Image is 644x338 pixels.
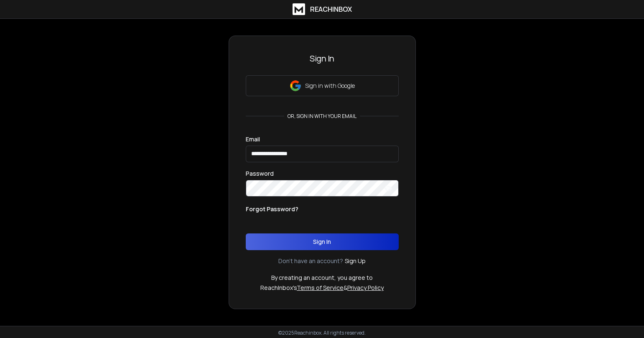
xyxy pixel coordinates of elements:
label: Email [246,136,260,142]
img: logo [293,3,305,15]
p: © 2025 Reachinbox. All rights reserved. [278,330,366,336]
p: Don't have an account? [278,257,343,265]
p: ReachInbox's & [260,284,384,292]
h1: ReachInbox [310,4,352,14]
p: By creating an account, you agree to [271,274,373,282]
button: Sign In [246,233,399,250]
a: ReachInbox [293,3,352,15]
p: or, sign in with your email [284,113,360,120]
a: Privacy Policy [347,284,384,292]
label: Password [246,171,274,177]
a: Sign Up [345,257,366,265]
h3: Sign In [246,53,399,64]
p: Sign in with Google [305,82,355,90]
p: Forgot Password? [246,205,298,213]
button: Sign in with Google [246,75,399,96]
a: Terms of Service [297,284,344,292]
